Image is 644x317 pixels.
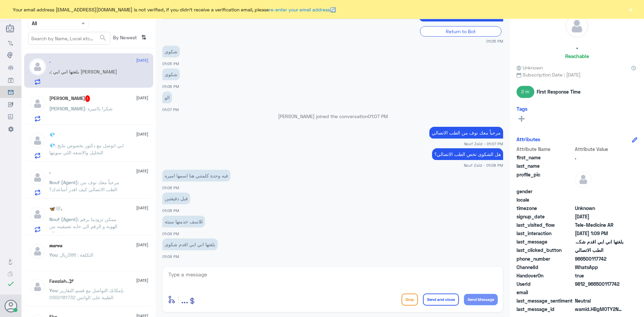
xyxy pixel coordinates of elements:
[464,162,503,168] span: Nouf Zaid - 01:08 PM
[181,292,188,307] button: ...
[575,171,592,188] img: defaultAdmin.png
[29,132,46,149] img: defaultAdmin.png
[162,46,180,57] p: 9/10/2025, 1:05 PM
[575,238,624,245] span: بلغتها اني ابي اقدم شكوى
[85,95,90,102] span: 1
[575,264,624,271] span: 2
[29,243,46,260] img: defaultAdmin.png
[517,297,574,304] span: last_message_sentiment
[29,95,46,112] img: defaultAdmin.png
[99,34,107,42] span: search
[49,216,78,222] span: Nouf (Agent)
[517,136,540,142] h6: Attributes
[162,84,179,89] span: 01:06 PM
[162,92,172,103] p: 9/10/2025, 1:07 PM
[429,127,503,139] p: 9/10/2025, 1:07 PM
[517,238,574,245] span: last_message
[517,230,574,237] span: last_interaction
[49,252,57,258] span: You
[49,216,117,236] span: : ممكن تزودينا برقم الهوية و الرقم الي حابه تضيفينه من فضلك
[517,205,574,212] span: timezone
[162,208,179,213] span: 01:08 PM
[517,154,574,161] span: first_name
[517,86,534,98] span: 2 m
[517,280,574,287] span: UserId
[162,186,179,190] span: 01:08 PM
[162,216,205,227] p: 9/10/2025, 1:09 PM
[29,58,46,75] img: defaultAdmin.png
[517,255,574,262] span: phone_number
[575,221,624,228] span: Tele-Medicine AR
[49,95,90,102] h5: محمد فهد الفراج
[136,57,148,63] span: [DATE]
[517,289,574,296] span: email
[51,69,117,74] span: : بلغتها اني ابي [PERSON_NAME]
[627,6,634,13] button: ×
[136,277,148,283] span: [DATE]
[420,26,501,37] div: Return to Bot
[29,32,110,44] input: Search by Name, Local etc…
[49,287,57,293] span: You
[49,106,85,111] span: [PERSON_NAME]
[136,168,148,174] span: [DATE]
[4,300,17,312] button: Avatar
[162,68,180,80] p: 9/10/2025, 1:06 PM
[162,239,218,250] p: 9/10/2025, 1:09 PM
[464,141,503,147] span: Nouf Zaid - 01:07 PM
[575,247,624,254] span: الطب الاتصالي
[517,106,528,112] h6: Tags
[575,213,624,220] span: 2025-10-09T09:48:41.375Z
[162,254,179,259] span: 01:09 PM
[575,154,624,161] span: .
[517,71,637,78] span: Subscription Date : [DATE]
[575,205,624,212] span: Unknown
[517,213,574,220] span: signup_date
[49,243,62,249] h5: 𝒎𝒂𝒓𝒘𝒂
[575,280,624,287] span: 9812_966500117742
[162,107,179,112] span: 01:07 PM
[432,148,503,160] p: 9/10/2025, 1:08 PM
[162,170,230,181] p: 9/10/2025, 1:08 PM
[181,293,188,305] span: ...
[49,169,51,175] h5: .
[368,113,388,119] span: 01:07 PM
[49,132,55,138] h5: 💎
[136,95,148,101] span: [DATE]
[576,43,578,51] h5: .
[401,294,418,306] button: Drop
[141,32,147,43] i: ⇅
[517,264,574,271] span: ChannelId
[517,146,574,153] span: Attribute Name
[99,33,107,44] button: search
[517,64,543,71] span: Unknown
[575,230,624,237] span: 2025-10-09T10:09:20.039Z
[29,278,46,295] img: defaultAdmin.png
[517,188,574,195] span: gender
[57,252,93,258] span: : التكلفة : 586ريال
[29,206,46,223] img: defaultAdmin.png
[49,69,51,74] span: .
[423,294,459,306] button: Send and close
[517,306,574,313] span: last_message_id
[49,287,124,300] span: : بإمكانك التواصل مع قسم التقارير الطبية على الواتس 0550181732
[575,188,624,195] span: null
[49,58,51,64] h5: .
[517,272,574,279] span: HandoverOn
[29,169,46,186] img: defaultAdmin.png
[575,306,624,313] span: wamid.HBgMOTY2NTAwMTE3NzQyFQIAEhgUM0FCQkZDQjdCRTM0MzVFQTcwQ0QA
[517,162,574,169] span: last_name
[162,113,503,120] p: [PERSON_NAME] joined the conversation
[575,289,624,296] span: null
[162,61,179,66] span: 01:05 PM
[49,206,62,212] h5: 🦋🤍.
[565,53,589,59] h6: Reachable
[269,7,330,12] a: re-enter your email address
[49,179,78,185] span: Nouf (Agent)
[575,255,624,262] span: 966500117742
[162,193,190,204] p: 9/10/2025, 1:08 PM
[49,143,55,148] span: 💎
[537,88,581,95] span: First Response Time
[110,32,139,45] span: By Newest
[517,196,574,203] span: locale
[517,221,574,228] span: last_visited_flow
